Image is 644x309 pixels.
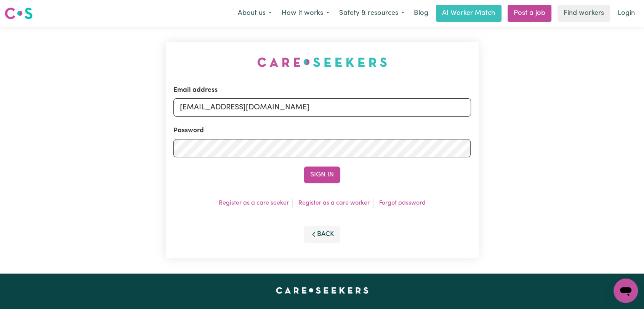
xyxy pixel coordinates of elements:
a: Find workers [557,5,610,22]
a: AI Worker Match [436,5,501,22]
input: Email address [173,98,471,117]
iframe: Button to launch messaging window [614,279,638,303]
a: Careseekers home page [276,287,368,293]
a: Blog [409,5,433,22]
a: Login [613,5,639,22]
label: Password [173,126,204,136]
button: How it works [277,5,334,21]
button: About us [233,5,277,21]
button: Safety & resources [334,5,409,21]
button: Back [304,226,340,243]
a: Register as a care seeker [219,200,289,206]
img: Careseekers logo [5,6,33,20]
button: Sign In [304,167,340,183]
label: Email address [173,85,218,95]
a: Register as a care worker [298,200,370,206]
a: Forgot password [379,200,426,206]
a: Careseekers logo [5,5,33,22]
a: Post a job [508,5,551,22]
